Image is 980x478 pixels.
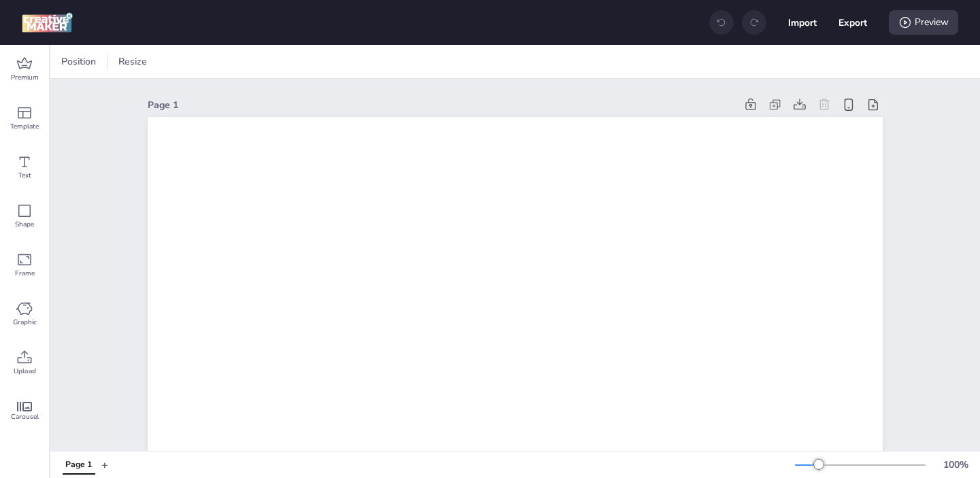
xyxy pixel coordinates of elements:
div: Tabs [56,453,101,477]
span: Premium [11,72,39,83]
span: Graphic [13,317,37,328]
span: Frame [15,268,35,279]
div: Page 1 [148,98,736,112]
span: Template [10,121,39,132]
span: Resize [116,54,150,69]
span: Upload [14,366,36,377]
img: logo Creative Maker [22,12,73,33]
div: Page 1 [65,459,92,471]
button: + [101,453,108,477]
button: Export [838,8,867,37]
button: Import [788,8,817,37]
span: Shape [15,219,34,230]
div: Preview [889,10,958,35]
div: 100 % [939,458,972,472]
span: Text [18,170,31,181]
span: Carousel [11,411,39,422]
span: Position [59,54,99,69]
